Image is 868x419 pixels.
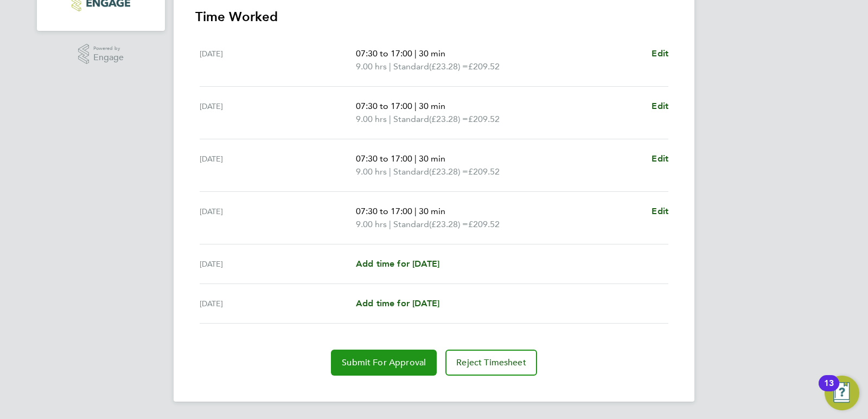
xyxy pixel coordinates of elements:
span: Standard [393,60,429,73]
a: Edit [652,100,668,113]
span: 30 min [419,206,445,216]
div: [DATE] [200,297,356,310]
span: Edit [652,101,668,111]
span: Standard [393,218,429,231]
button: Submit For Approval [331,350,437,376]
span: Edit [652,206,668,216]
span: (£23.28) = [429,219,468,229]
div: [DATE] [200,205,356,231]
div: [DATE] [200,100,356,126]
span: | [414,101,417,111]
span: Powered by [93,44,124,53]
span: Reject Timesheet [456,357,526,368]
span: 07:30 to 17:00 [356,153,412,164]
span: | [389,61,391,72]
h3: Time Worked [195,8,673,25]
span: | [389,219,391,229]
a: Add time for [DATE] [356,257,439,270]
span: (£23.28) = [429,166,468,177]
span: Submit For Approval [342,357,426,368]
span: 30 min [419,48,445,59]
span: Engage [93,53,124,62]
span: 9.00 hrs [356,114,387,124]
button: Reject Timesheet [445,350,537,376]
span: Add time for [DATE] [356,298,439,308]
span: 07:30 to 17:00 [356,101,412,111]
span: (£23.28) = [429,114,468,124]
span: 07:30 to 17:00 [356,206,412,216]
span: 9.00 hrs [356,61,387,72]
span: Edit [652,153,668,164]
span: Edit [652,48,668,59]
a: Edit [652,205,668,218]
div: [DATE] [200,152,356,178]
span: 9.00 hrs [356,219,387,229]
span: Standard [393,165,429,178]
span: 30 min [419,101,445,111]
span: 30 min [419,153,445,164]
span: 07:30 to 17:00 [356,48,412,59]
span: | [414,206,417,216]
a: Edit [652,47,668,60]
a: Edit [652,152,668,165]
button: Open Resource Center, 13 new notifications [825,376,859,410]
span: | [414,48,417,59]
div: [DATE] [200,47,356,73]
span: £209.52 [468,166,500,177]
div: 13 [824,383,834,397]
span: | [414,153,417,164]
span: | [389,166,391,177]
span: £209.52 [468,61,500,72]
div: [DATE] [200,257,356,270]
span: £209.52 [468,219,500,229]
span: Add time for [DATE] [356,259,439,269]
span: | [389,114,391,124]
span: (£23.28) = [429,61,468,72]
span: 9.00 hrs [356,166,387,177]
a: Powered byEngage [78,44,124,65]
a: Add time for [DATE] [356,297,439,310]
span: £209.52 [468,114,500,124]
span: Standard [393,113,429,126]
